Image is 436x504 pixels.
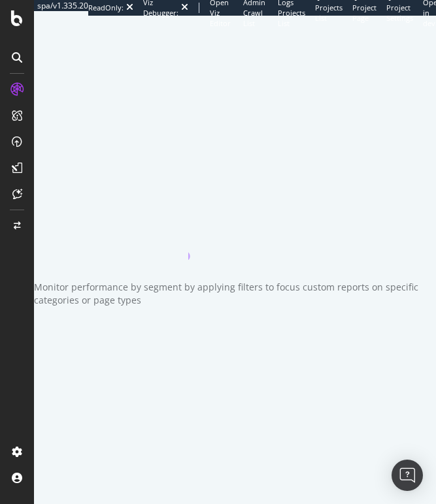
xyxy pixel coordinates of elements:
[352,3,377,23] span: Project Page
[88,3,124,13] div: ReadOnly:
[34,281,436,307] div: Monitor performance by segment by applying filters to focus custom reports on specific categories...
[315,3,343,23] span: Projects List
[386,3,413,23] span: Project Settings
[188,213,282,260] div: animation
[392,460,423,491] div: Open Intercom Messenger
